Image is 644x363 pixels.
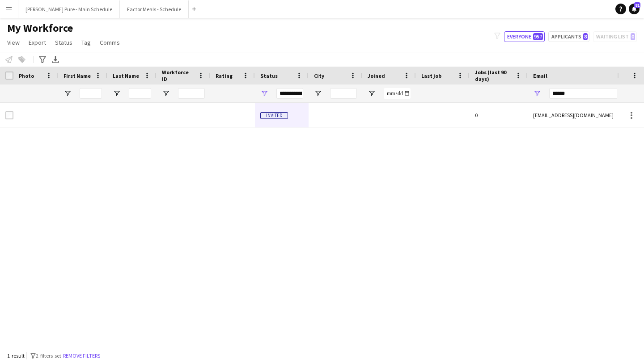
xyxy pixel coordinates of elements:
[330,88,357,99] input: City Filter Input
[55,38,72,46] span: Status
[421,72,441,79] span: Last job
[314,72,324,79] span: City
[80,88,102,99] input: First Name Filter Input
[100,38,120,46] span: Comms
[120,0,189,18] button: Factor Meals - Schedule
[25,37,50,48] a: Export
[162,69,194,82] span: Workforce ID
[178,88,205,99] input: Workforce ID Filter Input
[64,89,72,97] button: Open Filter Menu
[260,89,268,97] button: Open Filter Menu
[37,54,48,65] app-action-btn: Advanced filters
[470,103,528,127] div: 0
[548,31,589,42] button: Applicants8
[162,89,170,97] button: Open Filter Menu
[260,72,278,79] span: Status
[5,72,13,80] input: Column with Header Selection
[29,38,46,46] span: Export
[533,33,543,40] span: 957
[583,33,588,40] span: 8
[368,89,376,97] button: Open Filter Menu
[61,351,102,361] button: Remove filters
[533,72,547,79] span: Email
[78,37,94,48] a: Tag
[113,72,139,79] span: Last Name
[18,0,120,18] button: [PERSON_NAME] Pure - Main Schedule
[81,38,91,46] span: Tag
[51,37,76,48] a: Status
[36,352,61,359] span: 2 filters set
[629,4,640,14] a: 81
[7,21,73,35] span: My Workforce
[4,37,23,48] a: View
[64,72,91,79] span: First Name
[113,89,121,97] button: Open Filter Menu
[634,2,640,8] span: 81
[129,88,151,99] input: Last Name Filter Input
[7,38,20,46] span: View
[260,112,288,119] span: Invited
[475,69,512,82] span: Jobs (last 90 days)
[504,31,545,42] button: Everyone957
[5,111,13,119] input: Row Selection is disabled for this row (unchecked)
[384,88,411,99] input: Joined Filter Input
[216,72,233,79] span: Rating
[19,72,34,79] span: Photo
[96,37,123,48] a: Comms
[50,54,61,65] app-action-btn: Export XLSX
[368,72,385,79] span: Joined
[533,89,541,97] button: Open Filter Menu
[314,89,322,97] button: Open Filter Menu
